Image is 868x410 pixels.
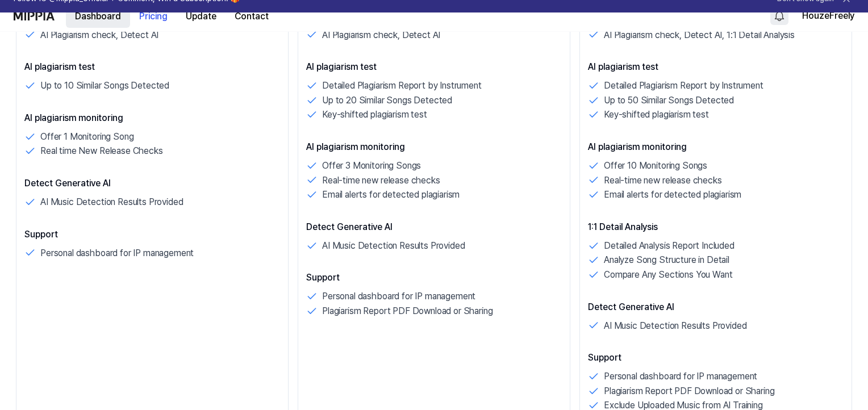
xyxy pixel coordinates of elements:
p: AI Plagiarism check, Detect AI, 1:1 Detail Analysis [604,28,795,43]
p: Offer 3 Monitoring Songs [322,158,421,173]
p: AI Music Detection Results Provided [40,195,183,210]
img: 알림 [773,9,786,23]
p: AI plagiarism test [588,60,844,74]
p: Real-time new release checks [322,173,440,188]
p: Detect Generative AI [588,300,844,314]
p: Detailed Analysis Report Included [604,239,735,253]
p: Personal dashboard for IP management [322,289,475,304]
button: HouzeFreely [802,9,854,23]
p: AI plagiarism monitoring [306,140,562,154]
p: Detect Generative AI [24,177,280,190]
p: Real time New Release Checks [40,144,163,158]
p: AI plagiarism test [24,60,280,74]
a: Update [177,1,226,32]
a: Pricing [130,1,177,32]
p: AI Music Detection Results Provided [322,239,465,253]
p: Detailed Plagiarism Report by Instrument [322,78,482,93]
p: Up to 10 Similar Songs Detected [40,78,169,93]
p: Detect Generative AI [306,220,562,234]
p: 1:1 Detail Analysis [588,220,844,234]
p: Offer 10 Monitoring Songs [604,158,707,173]
button: Dashboard [66,5,130,28]
p: Offer 1 Monitoring Song [40,129,133,144]
p: Real-time new release checks [604,173,722,188]
p: Plagiarism Report PDF Download or Sharing [604,384,774,399]
button: Update [177,5,226,28]
p: Detailed Plagiarism Report by Instrument [604,78,763,93]
p: Key-shifted plagiarism test [604,107,709,122]
p: Email alerts for detected plagiarism [604,187,741,202]
p: AI plagiarism monitoring [24,111,280,125]
img: logo [14,11,55,20]
p: Up to 50 Similar Songs Detected [604,93,734,108]
p: AI plagiarism monitoring [588,140,844,154]
button: Pricing [130,5,177,28]
p: Email alerts for detected plagiarism [322,187,460,202]
p: Personal dashboard for IP management [604,369,757,384]
button: Contact [226,5,278,28]
p: AI plagiarism test [306,60,562,74]
p: Support [306,271,562,285]
p: Analyze Song Structure in Detail [604,253,729,267]
p: Compare Any Sections You Want [604,267,732,282]
p: Personal dashboard for IP management [40,246,194,261]
p: Plagiarism Report PDF Download or Sharing [322,304,493,319]
p: AI Plagiarism check, Detect AI [40,28,158,43]
p: Up to 20 Similar Songs Detected [322,93,452,108]
p: Support [588,351,844,365]
p: Key-shifted plagiarism test [322,107,427,122]
p: Support [24,228,280,241]
p: AI Music Detection Results Provided [604,319,746,333]
p: AI Plagiarism check, Detect AI [322,28,440,43]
